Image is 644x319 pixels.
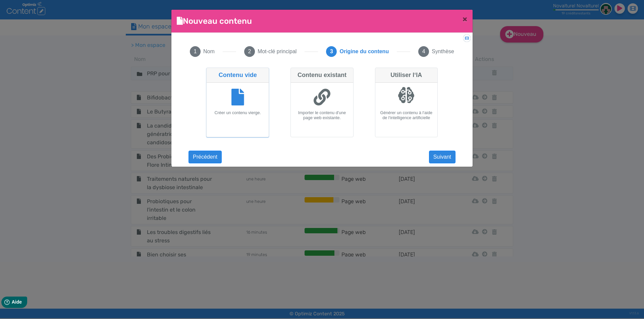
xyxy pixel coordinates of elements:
[203,48,215,56] span: Nom
[378,110,435,121] h6: Générer un contenu à l‘aide de l‘intelligence artificielle
[182,38,223,65] button: 1Nom
[209,110,266,115] h6: Créer un contenu vierge.
[189,151,222,163] button: Précédent
[410,38,462,65] button: 4Synthèse
[177,15,252,27] h4: Nouveau contenu
[432,48,454,56] span: Synthèse
[318,38,397,65] button: 3Origine du contenu
[463,14,467,24] span: ×
[258,48,297,56] span: Mot-clé principal
[293,110,350,121] h6: Importer le contenu d'une page web existante.
[457,10,473,28] button: Close
[190,46,201,57] span: 1
[326,46,337,57] span: 3
[207,68,269,83] div: Contenu vide
[244,46,255,57] span: 2
[291,68,353,83] div: Contenu existant
[339,48,389,56] span: Origine du contenu
[375,68,437,83] div: Utiliser l‘IA
[418,46,429,57] span: 4
[236,38,305,65] button: 2Mot-clé principal
[429,151,455,163] button: Suivant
